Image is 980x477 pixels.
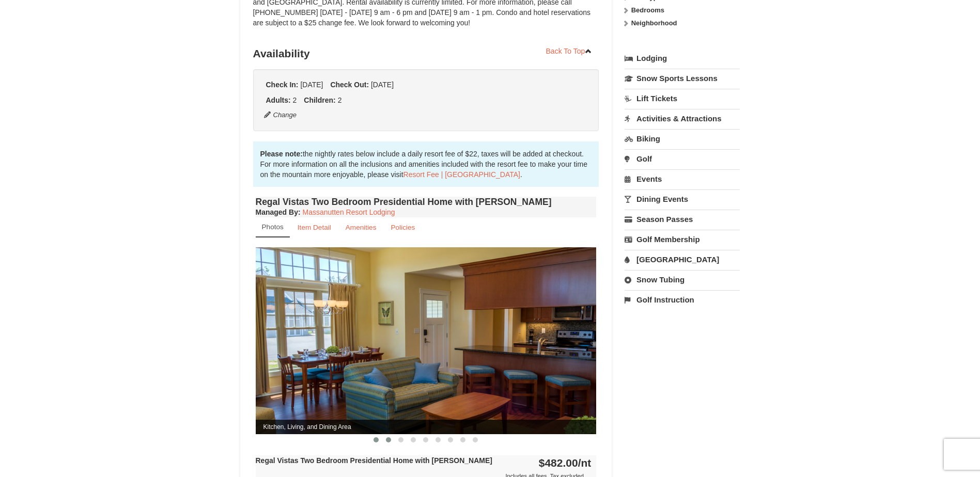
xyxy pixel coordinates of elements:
a: Item Detail [291,217,338,237]
strong: Children: [304,96,335,104]
button: Change [263,109,298,121]
small: Photos [262,223,284,231]
img: Kitchen, Living, and Dining Area [256,247,597,434]
a: Snow Tubing [625,270,740,289]
span: 2 [338,96,342,104]
h4: Regal Vistas Two Bedroom Presidential Home with [PERSON_NAME] [256,197,597,207]
a: Golf Instruction [625,290,740,309]
a: Massanutten Resort Lodging [303,208,395,216]
small: Policies [391,224,415,231]
span: [DATE] [300,81,323,89]
a: Photos [256,217,290,237]
strong: Check Out: [330,81,369,89]
div: the nightly rates below include a daily resort fee of $22, taxes will be added at checkout. For m... [253,141,599,187]
strong: Adults: [266,96,291,104]
strong: $482.00 [539,457,592,469]
a: Events [625,169,740,188]
strong: : [256,208,301,216]
span: [DATE] [371,81,394,89]
a: Golf [625,149,740,168]
strong: Bedrooms [631,6,664,14]
a: [GEOGRAPHIC_DATA] [625,250,740,269]
span: 2 [293,96,297,104]
a: Dining Events [625,189,740,209]
span: /nt [578,457,592,469]
strong: Regal Vistas Two Bedroom Presidential Home with [PERSON_NAME] [256,456,492,465]
strong: Neighborhood [631,19,677,27]
span: Managed By [256,208,298,216]
a: Golf Membership [625,230,740,249]
a: Resort Fee | [GEOGRAPHIC_DATA] [403,170,520,179]
a: Activities & Attractions [625,109,740,128]
a: Policies [384,217,422,237]
strong: Check In: [266,81,299,89]
a: Snow Sports Lessons [625,69,740,88]
a: Amenities [339,217,383,237]
small: Amenities [346,224,377,231]
span: Kitchen, Living, and Dining Area [256,420,597,434]
strong: Please note: [260,150,303,158]
a: Biking [625,129,740,148]
h3: Availability [253,43,599,64]
a: Lodging [625,49,740,68]
a: Season Passes [625,210,740,229]
small: Item Detail [298,224,331,231]
a: Lift Tickets [625,89,740,108]
a: Back To Top [539,43,599,59]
